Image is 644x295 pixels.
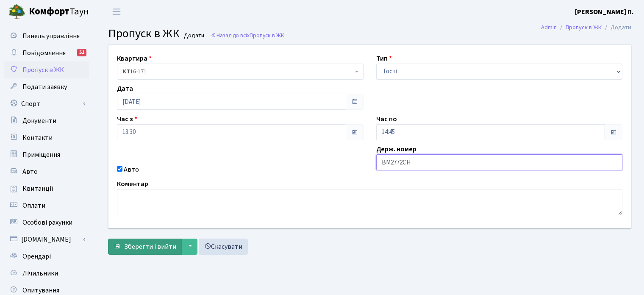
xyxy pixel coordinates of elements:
a: Спорт [4,95,89,112]
a: Подати заявку [4,78,89,95]
button: Переключити навігацію [106,5,127,19]
span: Пропуск в ЖК [250,31,284,39]
a: Орендарі [4,248,89,265]
a: Оплати [4,197,89,214]
label: Держ. номер [376,144,416,154]
a: Пропуск в ЖК [566,23,602,32]
label: Тип [376,53,392,64]
div: 51 [77,49,86,56]
label: Час з [117,114,137,124]
small: Додати . [182,32,207,39]
label: Квартира [117,53,152,64]
span: Контакти [22,133,53,142]
span: Орендарі [22,252,51,261]
span: <b>КТ</b>&nbsp;&nbsp;&nbsp;&nbsp;16-171 [117,64,364,80]
span: Лічильники [22,269,58,278]
label: Час по [376,114,397,124]
a: Квитанції [4,180,89,197]
span: Повідомлення [22,48,66,58]
span: Приміщення [22,150,60,159]
button: Зберегти і вийти [108,239,182,255]
a: Авто [4,163,89,180]
span: <b>КТ</b>&nbsp;&nbsp;&nbsp;&nbsp;16-171 [122,67,353,76]
a: Контакти [4,129,89,146]
span: Квитанції [22,184,53,193]
span: Документи [22,116,56,125]
span: Подати заявку [22,82,67,92]
span: Таун [29,5,89,19]
nav: breadcrumb [528,19,644,36]
a: Приміщення [4,146,89,163]
input: AA0001AA [376,154,623,170]
span: Авто [22,167,38,176]
a: Скасувати [199,239,248,255]
span: Пропуск в ЖК [22,65,64,75]
a: Пропуск в ЖК [4,61,89,78]
label: Дата [117,83,133,94]
a: Admin [541,23,557,32]
img: logo.png [8,3,25,20]
span: Опитування [22,286,59,295]
span: Особові рахунки [22,218,72,227]
span: Оплати [22,201,45,210]
a: Назад до всіхПропуск в ЖК [211,31,284,39]
a: [PERSON_NAME] П. [575,7,634,17]
a: [DOMAIN_NAME] [4,231,89,248]
a: Повідомлення51 [4,45,89,61]
span: Панель управління [22,31,80,41]
b: [PERSON_NAME] П. [575,7,634,17]
a: Панель управління [4,28,89,45]
label: Авто [124,164,139,175]
span: Зберегти і вийти [124,242,176,251]
a: Документи [4,112,89,129]
label: Коментар [117,179,148,189]
li: Додати [602,23,631,32]
b: КТ [122,67,130,76]
a: Лічильники [4,265,89,282]
span: Пропуск в ЖК [108,25,180,42]
b: Комфорт [29,5,69,18]
a: Особові рахунки [4,214,89,231]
